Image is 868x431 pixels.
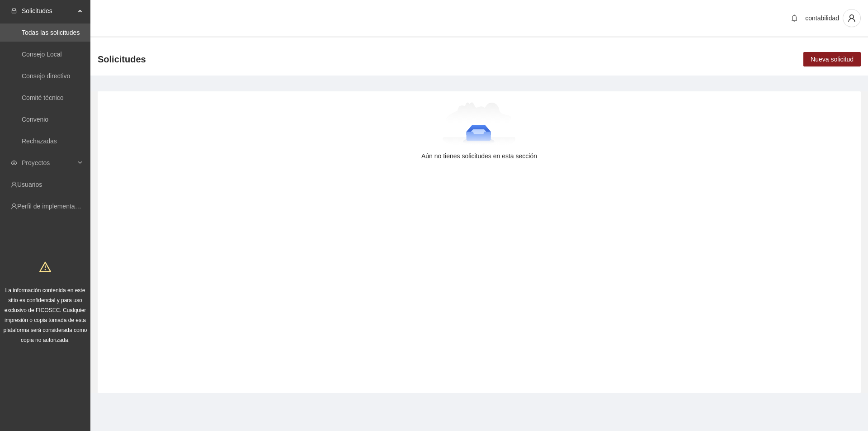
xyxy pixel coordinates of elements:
a: Perfil de implementadora [17,203,88,210]
span: inbox [11,8,17,14]
span: contabilidad [805,14,839,22]
span: bell [788,14,801,22]
a: Todas las solicitudes [22,29,80,36]
span: eye [11,160,17,166]
span: Solicitudes [22,2,75,20]
button: Nueva solicitud [803,52,861,66]
a: Consejo Local [22,51,62,58]
span: Proyectos [22,154,75,172]
button: bell [787,11,802,25]
div: Aún no tienes solicitudes en esta sección [112,151,846,161]
span: La información contenida en este sitio es confidencial y para uso exclusivo de FICOSEC. Cualquier... [4,287,87,343]
img: Aún no tienes solicitudes en esta sección [443,102,516,147]
a: Comité técnico [22,94,64,101]
span: Solicitudes [98,52,146,66]
a: Consejo directivo [22,72,70,80]
a: Convenio [22,116,48,123]
a: Usuarios [17,181,42,188]
button: user [843,9,861,27]
span: warning [39,261,51,273]
span: Nueva solicitud [811,54,854,64]
span: user [843,14,860,22]
a: Rechazadas [22,137,57,145]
